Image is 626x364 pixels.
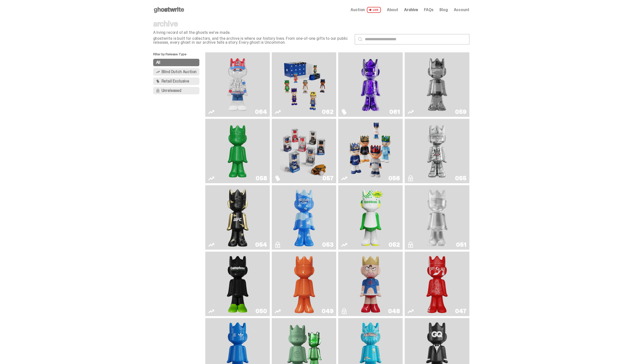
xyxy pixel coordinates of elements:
[162,89,181,93] span: Unreleased
[387,8,398,12] a: About
[275,187,333,248] a: ghooooost
[213,54,262,115] img: You Can't See Me
[413,121,461,181] img: I Was There SummerSlam
[291,254,317,314] img: Schrödinger's ghost: Orange Vibe
[424,187,450,248] img: LLLoyalty
[408,254,466,314] a: Skip
[408,54,466,115] a: Two
[162,70,197,74] span: Blind Dutch Auction
[351,8,365,12] span: Auction
[153,87,200,94] button: Unreleased
[357,187,384,248] img: Court Victory
[153,78,200,85] button: Retail Exclusive
[341,121,400,181] a: Game Face (2025)
[357,254,384,314] img: Kinnikuman
[341,54,400,115] a: Fantasy
[413,54,461,115] img: Two
[454,8,469,12] a: Account
[153,20,351,28] p: archive
[153,31,351,35] p: A living record of all the ghosts we've made.
[208,121,267,181] a: Schrödinger's ghost: Sunday Green
[388,175,400,181] div: 056
[456,242,466,248] div: 051
[156,61,161,64] span: All
[341,187,400,248] a: Court Victory
[322,308,333,314] div: 049
[153,59,200,66] button: All
[162,79,189,83] span: Retail Exclusive
[424,254,450,314] img: Skip
[455,308,466,314] div: 047
[388,308,400,314] div: 048
[280,121,328,181] img: Game Face (2025)
[346,54,395,115] img: Fantasy
[322,109,333,115] div: 062
[389,242,400,248] div: 052
[208,187,267,248] a: Ruby
[351,7,381,13] a: Auction LIVE
[291,187,317,248] img: ghooooost
[225,254,251,314] img: Campless
[153,52,206,59] p: Filter by Release Type
[153,37,351,44] p: ghostwrite is built for collectors, and the archive is where our history lives. From one-of-one g...
[208,54,267,115] a: You Can't See Me
[455,109,466,115] div: 059
[256,175,267,181] div: 058
[153,68,200,76] button: Blind Dutch Auction
[255,308,267,314] div: 050
[367,7,381,13] span: LIVE
[275,254,333,314] a: Schrödinger's ghost: Orange Vibe
[213,121,262,181] img: Schrödinger's ghost: Sunday Green
[424,8,434,12] a: FAQs
[322,175,333,181] div: 057
[208,254,267,314] a: Campless
[255,109,267,115] div: 064
[455,175,466,181] div: 055
[275,121,333,181] a: Game Face (2025)
[225,187,251,248] img: Ruby
[439,8,448,12] a: Blog
[408,187,466,248] a: LLLoyalty
[255,242,267,248] div: 054
[275,54,333,115] a: Game Face (2025)
[346,121,395,181] img: Game Face (2025)
[408,121,466,181] a: I Was There SummerSlam
[389,109,400,115] div: 061
[322,242,333,248] div: 053
[341,254,400,314] a: Kinnikuman
[280,54,328,115] img: Game Face (2025)
[404,8,418,12] a: Archive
